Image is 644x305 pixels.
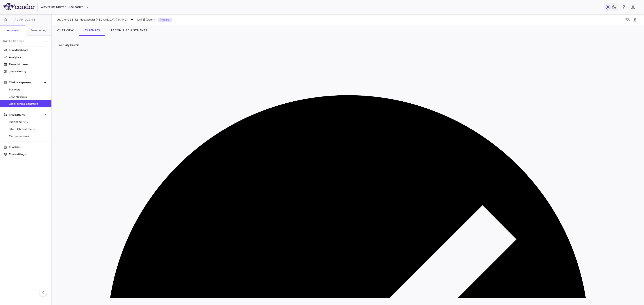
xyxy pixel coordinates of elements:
button: Overview [52,25,79,36]
p: Clinical expenses [9,80,42,84]
p: [DATE] (Open) [2,39,44,43]
p: Trial dashboard [9,48,48,52]
span: ADVM-022-12 [57,18,78,21]
span: Neovascular [MEDICAL_DATA] (nAMD) [80,18,127,22]
span: [DATE] (Open) [136,18,155,22]
button: Adverum Biotechnologies [41,4,89,11]
p: Journal entry [9,69,48,73]
span: Patient activity [9,120,48,124]
p: Financial close [9,62,48,66]
span: Activity Drivers [59,43,79,47]
p: Analytics [9,55,48,59]
p: Trial settings [9,152,48,156]
span: Site & lab cost matrix [9,127,48,131]
span: Summary [9,88,48,92]
p: Preparer [158,18,172,22]
img: logo-full-SnFGN8VE.png [3,3,35,10]
p: Trial activity [9,113,42,117]
button: Recon & Adjustments [105,25,153,36]
h6: Forecasting [31,28,47,32]
span: Other clinical contracts [9,102,48,106]
span: ADVM-022-12 [15,18,35,21]
button: Expenses [79,25,105,36]
span: CRO Medidata [9,95,48,99]
h6: Accruals [7,28,19,32]
p: Trial files [9,145,48,149]
span: Map procedures [9,134,48,138]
